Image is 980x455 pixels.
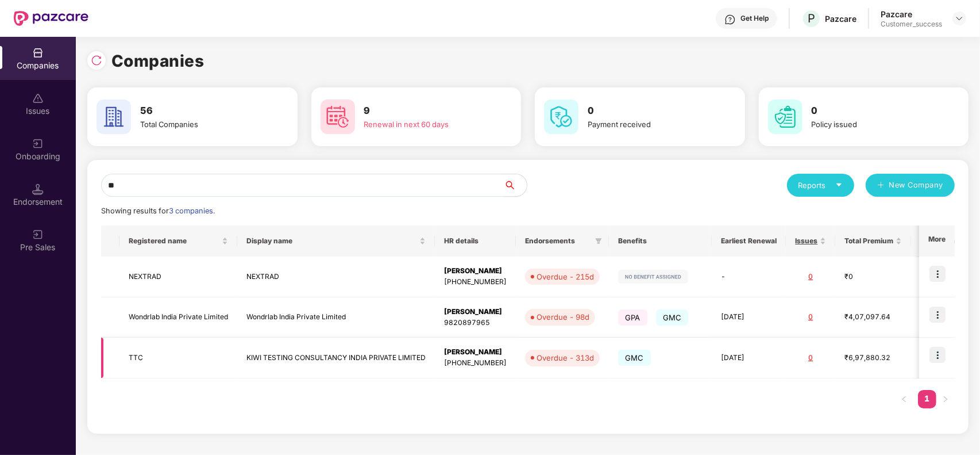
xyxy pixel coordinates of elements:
img: icon [929,307,946,323]
span: Registered name [129,236,219,246]
td: NEXTRAD [237,257,435,297]
button: plusNew Company [866,174,955,197]
img: svg+xml;base64,PHN2ZyBpZD0iQ29tcGFuaWVzIiB4bWxucz0iaHR0cDovL3d3dy53My5vcmcvMjAwMC9zdmciIHdpZHRoPS... [32,47,44,59]
img: svg+xml;base64,PHN2ZyB3aWR0aD0iMjAiIGhlaWdodD0iMjAiIHZpZXdCb3g9IjAgMCAyMCAyMCIgZmlsbD0ibm9uZSIgeG... [32,229,44,240]
th: More [919,225,955,257]
img: svg+xml;base64,PHN2ZyB4bWxucz0iaHR0cDovL3d3dy53My5vcmcvMjAwMC9zdmciIHdpZHRoPSI2MCIgaGVpZ2h0PSI2MC... [544,100,578,134]
h3: 0 [588,104,712,118]
div: Payment received [588,118,712,130]
span: Endorsements [525,236,591,246]
span: caret-down [835,181,843,189]
img: svg+xml;base64,PHN2ZyB4bWxucz0iaHR0cDovL3d3dy53My5vcmcvMjAwMC9zdmciIHdpZHRoPSI2MCIgaGVpZ2h0PSI2MC... [97,100,131,134]
td: - [712,257,786,297]
td: [DATE] [712,297,786,338]
img: New Pazcare Logo [14,11,88,26]
div: Policy issued [812,118,936,130]
div: ₹0 [844,272,902,282]
td: Wondrlab India Private Limited [237,297,435,338]
td: TTC [119,338,237,378]
img: icon [929,266,946,282]
span: Display name [246,236,417,246]
th: Issues [786,225,835,257]
th: Registered name [119,225,237,257]
img: svg+xml;base64,PHN2ZyBpZD0iRHJvcGRvd24tMzJ4MzIiIHhtbG5zPSJodHRwOi8vd3d3LnczLm9yZy8yMDAwL3N2ZyIgd2... [955,14,964,23]
div: [PERSON_NAME] [444,266,507,277]
th: Earliest Renewal [712,225,786,257]
th: Benefits [609,225,712,257]
div: [PERSON_NAME] [444,307,507,318]
img: icon [929,347,946,363]
img: svg+xml;base64,PHN2ZyBpZD0iSXNzdWVzX2Rpc2FibGVkIiB4bWxucz0iaHR0cDovL3d3dy53My5vcmcvMjAwMC9zdmciIH... [32,93,44,104]
span: Total Premium [844,236,893,246]
div: Overdue - 98d [537,311,589,323]
a: 1 [918,390,936,407]
span: filter [595,238,602,244]
div: Customer_success [881,20,942,29]
div: Renewal in next 60 days [364,118,489,130]
button: search [503,174,527,197]
span: GMC [618,350,651,366]
span: right [942,396,949,403]
span: 3 companies. [169,207,215,215]
div: [PHONE_NUMBER] [444,277,507,288]
img: svg+xml;base64,PHN2ZyB4bWxucz0iaHR0cDovL3d3dy53My5vcmcvMjAwMC9zdmciIHdpZHRoPSI2MCIgaGVpZ2h0PSI2MC... [321,100,355,134]
img: svg+xml;base64,PHN2ZyBpZD0iUmVsb2FkLTMyeDMyIiB4bWxucz0iaHR0cDovL3d3dy53My5vcmcvMjAwMC9zdmciIHdpZH... [91,55,102,66]
div: ₹6,97,880.32 [844,353,902,364]
div: Pazcare [881,9,942,20]
span: P [808,12,815,25]
th: Total Premium [835,225,911,257]
div: Total Companies [140,118,265,130]
h3: 9 [364,104,489,118]
span: Showing results for [101,207,215,215]
div: Reports [798,179,843,191]
div: ₹4,07,097.64 [844,312,902,323]
div: [PERSON_NAME] [444,347,507,358]
th: HR details [435,225,516,257]
div: [PHONE_NUMBER] [444,358,507,369]
span: GPA [618,309,647,326]
button: left [895,390,913,408]
h1: Companies [111,48,205,74]
img: svg+xml;base64,PHN2ZyB3aWR0aD0iMTQuNSIgaGVpZ2h0PSIxNC41IiB2aWV3Qm94PSIwIDAgMTYgMTYiIGZpbGw9Im5vbm... [32,183,44,195]
td: KIWI TESTING CONSULTANCY INDIA PRIVATE LIMITED [237,338,435,378]
span: New Company [889,179,944,191]
img: svg+xml;base64,PHN2ZyB3aWR0aD0iMjAiIGhlaWdodD0iMjAiIHZpZXdCb3g9IjAgMCAyMCAyMCIgZmlsbD0ibm9uZSIgeG... [32,138,44,150]
div: 0 [795,353,826,364]
td: [DATE] [712,338,786,378]
span: Issues [795,236,817,246]
img: svg+xml;base64,PHN2ZyBpZD0iSGVscC0zMngzMiIgeG1sbnM9Imh0dHA6Ly93d3cudzMub3JnLzIwMDAvc3ZnIiB3aWR0aD... [724,14,736,25]
div: 9820897965 [444,318,507,328]
img: svg+xml;base64,PHN2ZyB4bWxucz0iaHR0cDovL3d3dy53My5vcmcvMjAwMC9zdmciIHdpZHRoPSI2MCIgaGVpZ2h0PSI2MC... [768,100,802,134]
div: Overdue - 313d [537,352,594,364]
li: Previous Page [895,390,913,408]
li: Next Page [936,390,955,408]
img: svg+xml;base64,PHN2ZyB4bWxucz0iaHR0cDovL3d3dy53My5vcmcvMjAwMC9zdmciIHdpZHRoPSIxMjIiIGhlaWdodD0iMj... [618,270,688,284]
span: filter [593,234,604,248]
h3: 56 [140,104,265,118]
span: search [503,181,527,190]
h3: 0 [812,104,936,118]
span: left [901,396,908,403]
span: GMC [656,309,689,326]
div: Get Help [740,14,769,23]
th: Display name [237,225,435,257]
li: 1 [918,390,936,408]
div: Pazcare [825,13,856,24]
span: plus [877,181,885,190]
div: 0 [795,312,826,323]
td: Wondrlab India Private Limited [119,297,237,338]
td: NEXTRAD [119,257,237,297]
button: right [936,390,955,408]
div: Overdue - 215d [537,271,594,282]
div: 0 [795,272,826,282]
